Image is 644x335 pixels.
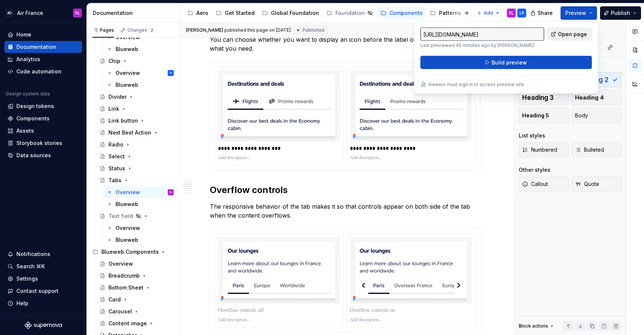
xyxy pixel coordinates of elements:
[16,152,51,159] div: Data sources
[170,69,172,77] div: LP
[611,9,630,17] span: Publish
[97,103,177,115] a: Link
[97,115,177,127] a: Link button
[572,90,622,105] button: Heading 4
[303,27,325,33] span: Published
[5,9,14,18] div: AD
[519,321,555,331] div: Block actions
[108,212,133,220] div: Text field
[108,284,143,291] div: Bottom Sheet
[537,9,553,17] span: Share
[575,94,604,101] span: Heading 4
[116,69,140,77] div: Overview
[116,45,138,53] div: Blueweb
[97,210,177,222] a: Text field
[271,9,319,17] div: Global Foundation
[104,67,177,79] a: OverviewLP
[519,132,545,139] div: List styles
[4,100,82,112] a: Design tokens
[389,9,423,17] div: Components
[600,6,641,20] button: Publish
[323,7,376,19] a: Foundation
[210,35,480,53] p: You can choose whether you want to display an icon before the label or not, depending on what you...
[16,287,59,295] div: Contact support
[4,41,82,53] a: Documentation
[116,200,138,208] div: Blueweb
[116,236,138,244] div: Blueweb
[4,273,82,285] a: Settings
[108,105,119,113] div: Link
[108,153,125,160] div: Select
[16,300,28,307] div: Help
[522,146,557,154] span: Numbered
[108,320,147,327] div: Content image
[16,127,34,135] div: Assets
[519,323,548,329] div: Block actions
[4,113,82,124] a: Components
[104,186,177,198] a: OverviewFL
[25,322,62,329] svg: Supernova Logo
[4,297,82,309] button: Help
[575,112,588,119] span: Body
[420,56,592,69] button: Build preview
[116,189,140,196] div: Overview
[4,248,82,260] button: Notifications
[225,9,255,17] div: Get Started
[97,162,177,174] a: Status
[104,198,177,210] a: Blueweb
[97,317,177,329] a: Content image
[108,308,132,315] div: Carousel
[4,53,82,65] a: Analytics
[97,270,177,282] a: Breadcrumb
[6,91,50,97] div: Design system data
[97,174,177,186] a: Tabs
[108,57,120,65] div: Chip
[572,108,622,123] button: Body
[127,27,155,33] div: Changes
[17,9,43,17] div: Air France
[108,129,151,136] div: Next Best Action
[108,177,121,184] div: Tabs
[16,68,61,75] div: Code automation
[224,27,291,33] div: published this page on [DATE]
[522,94,554,101] span: Heading 3
[104,79,177,91] a: Blueweb
[104,234,177,246] a: Blueweb
[4,125,82,137] a: Assets
[519,166,550,174] div: Other styles
[16,263,45,270] div: Search ⌘K
[4,285,82,297] button: Contact support
[97,55,177,67] a: Chip
[519,142,569,157] button: Numbered
[547,28,592,41] a: Open page
[16,139,62,147] div: Storybook stories
[484,10,493,16] span: Add
[92,27,114,33] div: Pages
[184,7,211,19] a: Aero
[116,224,140,232] div: Overview
[4,137,82,149] a: Storybook stories
[509,10,514,16] div: FL
[108,296,121,303] div: Card
[558,31,587,38] span: Open page
[561,6,597,20] button: Preview
[492,59,527,66] span: Build preview
[335,9,365,17] div: Foundation
[104,222,177,234] a: Overview
[108,141,123,148] div: Radio
[186,27,223,33] span: [PERSON_NAME]
[4,149,82,161] a: Data sources
[565,9,586,17] span: Preview
[519,108,569,123] button: Heading 5
[16,250,50,258] div: Notifications
[4,66,82,78] a: Code automation
[97,258,177,270] a: Overview
[519,177,569,192] button: Callout
[184,6,473,20] div: Page tree
[575,146,604,154] span: Bulleted
[16,275,38,282] div: Settings
[97,127,177,139] a: Next Best Action
[16,31,31,38] div: Home
[149,27,155,33] span: 2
